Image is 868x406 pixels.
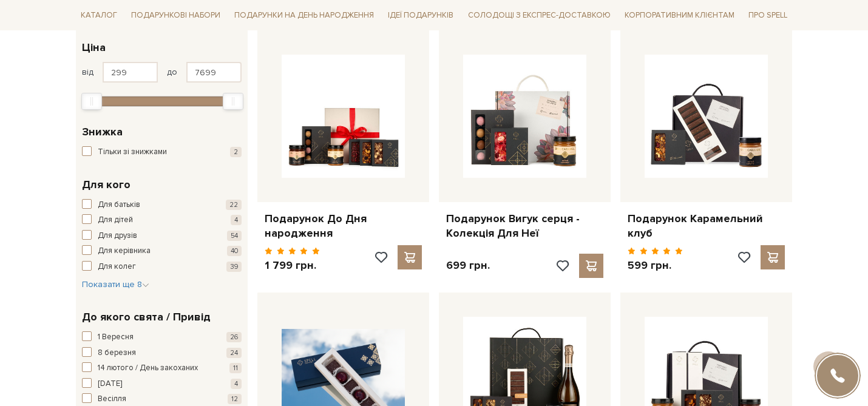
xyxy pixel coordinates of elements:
span: Ідеї подарунків [383,6,458,25]
span: Подарунки на День народження [229,6,379,25]
span: Каталог [76,6,122,25]
span: 40 [227,246,242,256]
span: 14 лютого / День закоханих [98,362,198,374]
span: Знижка [82,124,123,140]
span: Для керівника [98,245,151,257]
span: 2 [230,147,242,157]
button: Весілля 12 [82,393,242,405]
span: Тільки зі знижками [98,146,167,158]
button: Тільки зі знижками 2 [82,146,242,158]
button: Для колег 39 [82,261,242,273]
span: до [167,67,177,78]
span: [DATE] [98,378,122,390]
span: Для батьків [98,199,140,211]
button: 1 Вересня 26 [82,331,242,343]
span: До якого свята / Привід [82,309,211,325]
input: Ціна [103,62,158,83]
button: Для батьків 22 [82,199,242,211]
button: Показати ще 8 [82,279,149,291]
a: Подарунок Вигук серця - Колекція Для Неї [446,212,603,240]
a: Корпоративним клієнтам [620,5,739,25]
span: Показати ще 8 [82,279,149,289]
span: Весілля [98,393,126,405]
span: 54 [227,231,242,241]
button: 14 лютого / День закоханих 11 [82,362,242,374]
input: Ціна [186,62,242,83]
span: Подарункові набори [126,6,225,25]
span: від [82,67,93,78]
button: 8 березня 24 [82,347,242,359]
div: Min [81,93,102,110]
span: Про Spell [744,6,792,25]
span: 24 [226,348,242,358]
span: 8 березня [98,347,136,359]
span: 11 [229,363,242,373]
span: Для дітей [98,214,133,226]
span: Ціна [82,39,106,56]
span: Для колег [98,261,136,273]
div: Max [223,93,243,110]
button: Для дітей 4 [82,214,242,226]
button: Для друзів 54 [82,230,242,242]
span: Для друзів [98,230,137,242]
button: [DATE] 4 [82,378,242,390]
span: 4 [231,379,242,389]
p: 699 грн. [446,259,490,272]
span: 12 [228,394,242,404]
p: 1 799 грн. [265,259,320,272]
button: Для керівника 40 [82,245,242,257]
a: Солодощі з експрес-доставкою [463,5,615,25]
span: Для кого [82,177,131,193]
a: Подарунок До Дня народження [265,212,422,240]
span: 4 [231,215,242,225]
span: 26 [226,332,242,342]
span: 1 Вересня [98,331,134,343]
span: 22 [226,200,242,210]
span: 39 [226,262,242,272]
p: 599 грн. [628,259,683,272]
a: Подарунок Карамельний клуб [628,212,785,240]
